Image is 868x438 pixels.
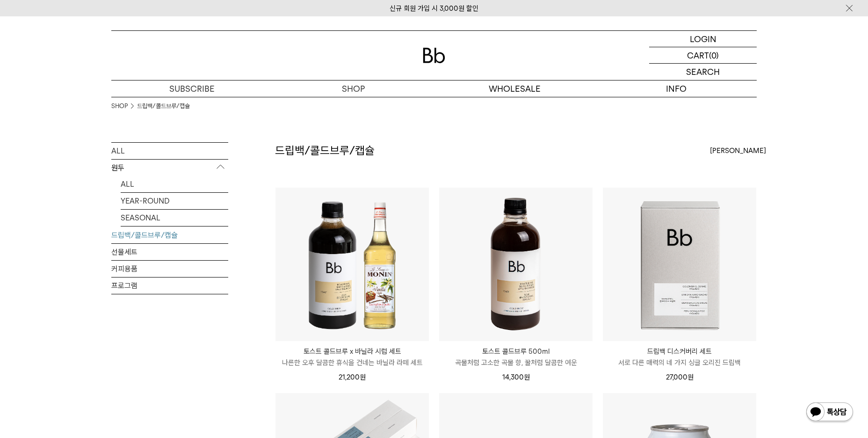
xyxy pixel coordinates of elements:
a: LOGIN [649,31,757,47]
a: SEASONAL [121,210,228,226]
span: 원 [360,373,366,381]
a: CART (0) [649,47,757,64]
p: WHOLESALE [434,80,595,97]
p: (0) [709,47,719,63]
a: 토스트 콜드브루 x 바닐라 시럽 세트 나른한 오후 달콤한 휴식을 건네는 바닐라 라떼 세트 [275,346,429,368]
a: 드립백/콜드브루/캡슐 [111,227,228,243]
p: 서로 다른 매력의 네 가지 싱글 오리진 드립백 [603,357,756,368]
p: 곡물처럼 고소한 곡물 향, 꿀처럼 달콤한 여운 [439,357,593,368]
p: LOGIN [690,31,716,47]
h2: 드립백/콜드브루/캡슐 [275,143,375,159]
a: SHOP [111,102,128,111]
a: 커피용품 [111,261,228,277]
img: 토스트 콜드브루 x 바닐라 시럽 세트 [275,188,429,341]
p: 드립백 디스커버리 세트 [603,346,756,357]
a: ALL [111,143,228,159]
a: 선물세트 [111,244,228,260]
a: 프로그램 [111,277,228,294]
p: 토스트 콜드브루 500ml [439,346,593,357]
span: 21,200 [339,373,366,381]
a: YEAR-ROUND [121,193,228,209]
p: 원두 [111,160,228,176]
span: 14,300 [502,373,530,381]
a: 드립백 디스커버리 세트 서로 다른 매력의 네 가지 싱글 오리진 드립백 [603,346,756,368]
span: 27,000 [666,373,694,381]
span: [PERSON_NAME] [710,145,766,156]
a: ALL [121,176,228,192]
a: SUBSCRIBE [111,80,273,97]
img: 드립백 디스커버리 세트 [603,188,756,341]
p: SEARCH [686,64,720,80]
a: 토스트 콜드브루 500ml 곡물처럼 고소한 곡물 향, 꿀처럼 달콤한 여운 [439,346,593,368]
p: INFO [595,80,757,97]
p: 나른한 오후 달콤한 휴식을 건네는 바닐라 라떼 세트 [275,357,429,368]
a: SHOP [273,80,434,97]
img: 카카오톡 채널 1:1 채팅 버튼 [805,401,854,424]
img: 토스트 콜드브루 500ml [439,188,593,341]
p: CART [687,47,709,63]
a: 드립백/콜드브루/캡슐 [137,102,190,111]
span: 원 [687,373,694,381]
span: 원 [524,373,530,381]
img: 로고 [423,48,445,63]
p: 토스트 콜드브루 x 바닐라 시럽 세트 [275,346,429,357]
a: 신규 회원 가입 시 3,000원 할인 [390,4,478,13]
